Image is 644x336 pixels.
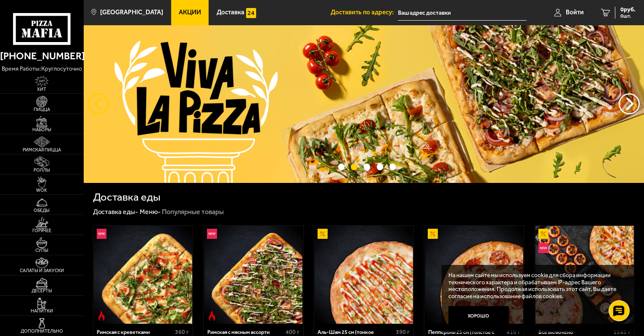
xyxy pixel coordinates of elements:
[207,229,217,239] img: Новинка
[175,328,189,336] span: 360 г
[97,311,107,321] img: Острое блюдо
[93,226,193,324] a: НовинкаОстрое блюдоРимская с креветками
[351,164,357,170] button: точки переключения
[448,306,509,326] button: Хорошо
[204,226,303,324] img: Римская с мясным ассорти
[246,8,256,18] img: 15daf4d41897b9f0e9f617042186c801.svg
[179,9,201,16] span: Акции
[97,329,173,335] div: Римская с креветками
[566,9,584,16] span: Войти
[207,311,217,321] img: Острое блюдо
[425,226,524,324] img: Пепперони 25 см (толстое с сыром)
[140,208,161,216] a: Меню-
[538,229,549,239] img: Акционный
[331,9,398,16] span: Доставить по адресу:
[535,226,634,324] img: Всё включено
[398,5,527,21] input: Ваш адрес доставки
[286,328,299,336] span: 400 г
[97,229,107,239] img: Новинка
[620,13,636,19] span: 0 шт.
[338,164,345,170] button: точки переключения
[377,164,383,170] button: точки переключения
[364,164,370,170] button: точки переключения
[318,229,328,239] img: Акционный
[619,93,640,114] button: предыдущий
[94,226,192,324] img: Римская с креветками
[448,272,623,299] p: На нашем сайте мы используем cookie для сбора информации технического характера и обрабатываем IP...
[390,164,396,170] button: точки переключения
[88,93,109,114] button: следующий
[396,328,410,336] span: 390 г
[428,229,438,239] img: Акционный
[162,208,224,217] div: Популярные товары
[535,226,635,324] a: АкционныйНовинкаВсё включено
[93,208,138,216] a: Доставка еды-
[204,226,303,324] a: НовинкаОстрое блюдоРимская с мясным ассорти
[538,243,549,253] img: Новинка
[620,7,636,13] span: 0 руб.
[424,226,524,324] a: АкционныйПепперони 25 см (толстое с сыром)
[93,192,161,203] h1: Доставка еды
[314,226,414,324] a: АкционныйАль-Шам 25 см (тонкое тесто)
[100,9,163,16] span: [GEOGRAPHIC_DATA]
[217,9,244,16] span: Доставка
[315,226,413,324] img: Аль-Шам 25 см (тонкое тесто)
[207,329,284,335] div: Римская с мясным ассорти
